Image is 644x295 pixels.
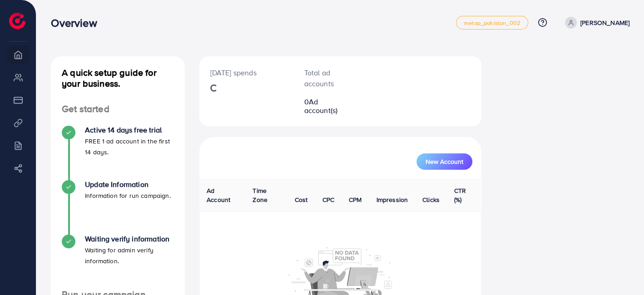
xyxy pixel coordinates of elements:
p: Waiting for admin verify information. [85,245,174,266]
p: FREE 1 ad account in the first 14 days. [85,136,174,157]
p: Information for run campaign. [85,190,171,201]
p: Total ad accounts [304,67,353,89]
li: Update Information [51,180,185,235]
h4: Waiting verify information [85,235,174,243]
span: Clicks [422,195,440,204]
li: Waiting verify information [51,235,185,289]
span: CPC [322,195,334,204]
a: metap_pakistan_002 [456,16,528,29]
h4: A quick setup guide for your business. [51,67,185,89]
a: [PERSON_NAME] [561,17,629,29]
h3: Overview [51,16,104,29]
h4: Update Information [85,180,171,189]
h4: Active 14 days free trial [85,126,174,134]
span: CTR (%) [454,186,466,204]
span: New Account [426,158,463,165]
span: metap_pakistan_002 [464,20,520,26]
li: Active 14 days free trial [51,126,185,180]
span: Ad account(s) [304,97,338,115]
img: logo [9,13,25,29]
span: Cost [295,195,308,204]
h2: 0 [304,98,353,115]
span: Time Zone [253,186,268,204]
p: [DATE] spends [210,67,282,78]
button: New Account [416,153,472,170]
span: Ad Account [207,186,230,204]
span: CPM [349,195,362,204]
p: [PERSON_NAME] [580,17,629,28]
span: Impression [376,195,408,204]
h4: Get started [51,103,185,115]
